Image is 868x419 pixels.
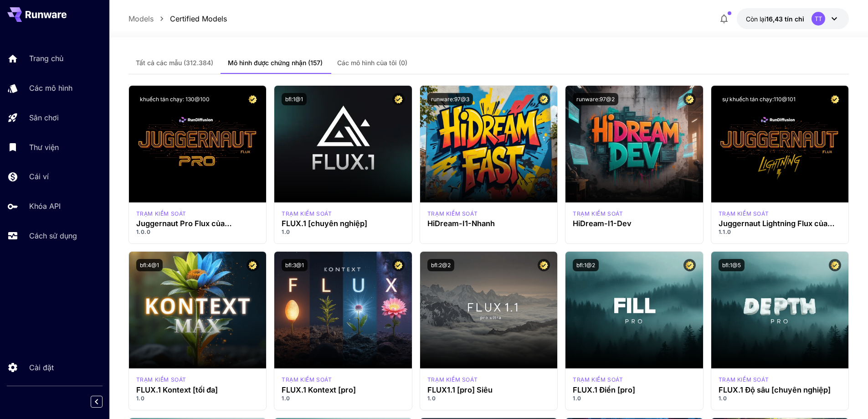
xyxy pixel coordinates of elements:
font: Cái ví [29,172,49,181]
button: Mẫu được chứng nhận – Được kiểm tra để có hiệu suất tốt nhất và bao gồm giấy phép thương mại. [392,259,405,271]
button: bfl:3@1 [282,259,308,271]
div: HiDream-I1-Dev [573,219,696,228]
font: bfl:2@2 [431,262,451,269]
button: bfl:1@2 [573,259,599,271]
font: HiDream-I1-Dev [573,219,632,228]
font: 1.0 [573,395,581,402]
font: trạm kiểm soát [136,210,186,217]
button: sự khuếch tán chạy:110@101 [719,93,799,105]
font: trạm kiểm soát [136,376,186,383]
font: khuếch tán chạy: 130@100 [140,96,210,103]
button: Mẫu được chứng nhận – Được kiểm tra để có hiệu suất tốt nhất và bao gồm giấy phép thương mại. [247,93,259,105]
a: Models [128,13,154,24]
font: bfl:1@1 [285,96,303,103]
font: 1.0.0 [136,228,151,235]
font: FLUX.1 Độ sâu [chuyên nghiệp] [719,385,831,394]
div: FLUX.1 Điền [pro] [573,386,696,394]
font: sự khuếch tán chạy:110@101 [722,96,796,103]
font: Cài đặt [29,363,54,372]
div: FLUX.1 D [136,210,186,218]
font: trạm kiểm soát [427,210,478,217]
nav: vụn bánh mì [128,13,227,24]
font: Sân chơi [29,113,59,122]
font: Juggernaut Pro Flux của RunDiffusion [136,219,232,237]
font: Mô hình được chứng nhận (157) [228,59,323,67]
font: bfl:1@5 [722,262,741,269]
button: runware:97@2 [573,93,618,105]
div: FLUX.1 Kontext [pro] [282,386,405,394]
font: FLUX.1 Kontext [tối đa] [136,385,218,394]
font: Cách sử dụng [29,231,77,240]
button: bfl:4@1 [136,259,163,271]
font: 1.0 [136,395,145,402]
font: trạm kiểm soát [573,376,623,383]
div: fluxpro [719,376,769,384]
button: bfl:1@1 [282,93,307,105]
font: trạm kiểm soát [282,376,332,383]
font: trạm kiểm soát [282,210,332,217]
button: Thu gọn thanh bên [91,396,103,408]
font: TT [815,15,822,22]
button: Mẫu được chứng nhận – Được kiểm tra để có hiệu suất tốt nhất và bao gồm giấy phép thương mại. [829,259,841,271]
font: Tất cả các mẫu (312.384) [136,59,213,67]
button: Mẫu được chứng nhận – Được kiểm tra để có hiệu suất tốt nhất và bao gồm giấy phép thương mại. [538,93,550,105]
div: FluUX.1 Kontext [tối đa] [136,376,186,384]
font: HiDream-I1-Nhanh [427,219,495,228]
font: trạm kiểm soát [719,210,769,217]
font: Khóa API [29,202,61,211]
button: 16,4346 đô laTT [737,8,849,29]
font: Juggernaut Lightning Flux của RunDiffusion [719,219,835,237]
font: runware:97@2 [576,96,615,103]
font: bfl:4@1 [140,262,159,269]
font: FLUX.1 [chuyên nghiệp] [282,219,367,228]
button: runware:97@3 [427,93,473,105]
font: Các mô hình [29,83,72,93]
font: 1.0 [282,228,290,235]
font: runware:97@3 [431,96,469,103]
button: bfl:1@5 [719,259,745,271]
font: 1.0 [282,395,290,402]
div: fluxpro [282,210,332,218]
button: Mẫu được chứng nhận – Được kiểm tra để có hiệu suất tốt nhất và bao gồm giấy phép thương mại. [683,259,696,271]
button: Mẫu được chứng nhận – Được kiểm tra để có hiệu suất tốt nhất và bao gồm giấy phép thương mại. [247,259,259,271]
font: Còn lại [746,15,766,23]
button: Mẫu được chứng nhận – Được kiểm tra để có hiệu suất tốt nhất và bao gồm giấy phép thương mại. [392,93,405,105]
font: 1.0 [427,395,436,402]
button: Mẫu được chứng nhận – Được kiểm tra để có hiệu suất tốt nhất và bao gồm giấy phép thương mại. [829,93,841,105]
div: FLUX1.1 [pro] Siêu [427,386,550,394]
div: fluxpro [573,376,623,384]
div: FLUX.1 Độ sâu [chuyên nghiệp] [719,386,842,394]
font: Các mô hình của tôi (0) [337,59,407,67]
font: FLUX.1 Điền [pro] [573,385,635,394]
div: 16,4346 đô la [746,14,804,24]
div: FLUX.1 D [719,210,769,218]
div: HiDream-I1-Nhanh [427,219,550,228]
div: Juggernaut Pro Flux của RunDiffusion [136,219,259,228]
button: khuếch tán chạy: 130@100 [136,93,213,105]
div: FluUX.1 Kontext [pro] [282,376,332,384]
font: 1.1.0 [719,228,731,235]
div: FLUX.1 Kontext [tối đa] [136,386,259,394]
font: bfl:1@2 [576,262,595,269]
font: FLUX.1 Kontext [pro] [282,385,356,394]
a: Certified Models [170,13,227,24]
font: Thư viện [29,143,59,152]
div: Thu gọn thanh bên [98,393,109,410]
div: Juggernaut Lightning Flux của RunDiffusion [719,219,842,228]
font: FLUX1.1 [pro] Siêu [427,385,493,394]
font: trạm kiểm soát [719,376,769,383]
font: trạm kiểm soát [573,210,623,217]
font: Trang chủ [29,54,63,63]
button: Mẫu được chứng nhận – Được kiểm tra để có hiệu suất tốt nhất và bao gồm giấy phép thương mại. [538,259,550,271]
div: HiDream Dev [573,210,623,218]
font: bfl:3@1 [285,262,304,269]
div: HiDream Nhanh [427,210,478,218]
font: trạm kiểm soát [427,376,478,383]
button: bfl:2@2 [427,259,454,271]
font: 1.0 [719,395,727,402]
font: 16,43 tín chỉ [766,15,804,23]
div: FLUX.1 [chuyên nghiệp] [282,219,405,228]
button: Mẫu được chứng nhận – Được kiểm tra để có hiệu suất tốt nhất và bao gồm giấy phép thương mại. [683,93,696,105]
